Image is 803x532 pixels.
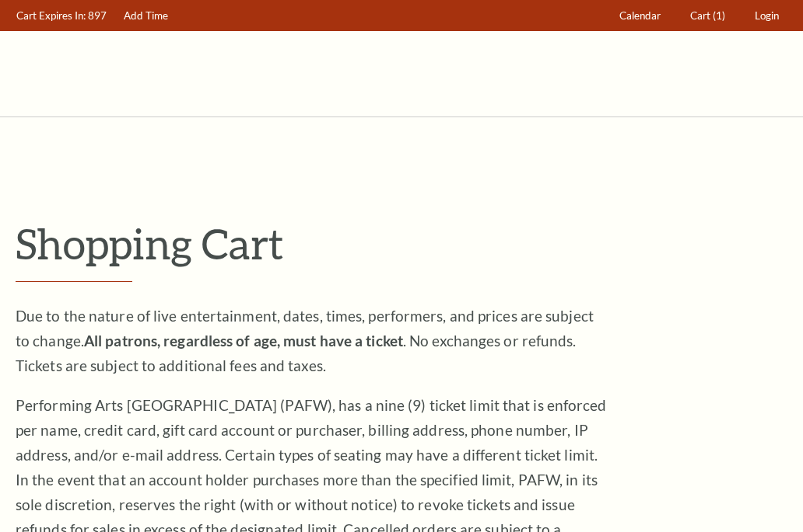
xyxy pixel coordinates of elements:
[612,1,668,31] a: Calendar
[748,1,787,31] a: Login
[683,1,733,31] a: Cart (1)
[88,9,107,22] span: 897
[16,9,86,22] span: Cart Expires In:
[84,332,403,349] strong: All patrons, regardless of age, must have a ticket
[619,9,661,22] span: Calendar
[16,307,594,374] span: Due to the nature of live entertainment, dates, times, performers, and prices are subject to chan...
[690,9,710,22] span: Cart
[117,1,176,31] a: Add Time
[713,9,725,22] span: (1)
[755,9,779,22] span: Login
[16,218,787,269] p: Shopping Cart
